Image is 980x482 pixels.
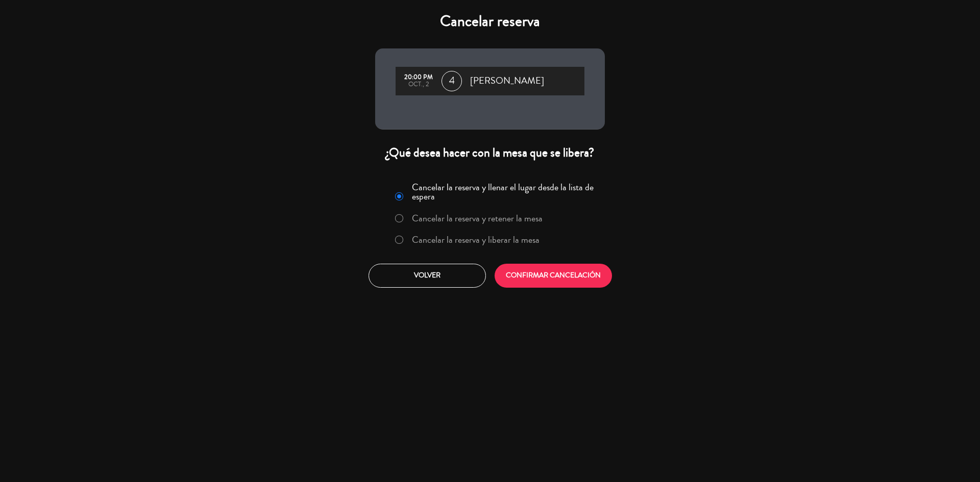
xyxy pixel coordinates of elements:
[375,12,605,31] h4: Cancelar reserva
[470,73,544,89] span: [PERSON_NAME]
[375,145,605,161] div: ¿Qué desea hacer con la mesa que se libera?
[442,71,462,91] span: 4
[412,235,540,244] label: Cancelar la reserva y liberar la mesa
[495,264,612,288] button: CONFIRMAR CANCELACIÓN
[412,214,543,223] label: Cancelar la reserva y retener la mesa
[369,264,486,288] button: Volver
[401,74,436,81] div: 20:00 PM
[412,183,599,201] label: Cancelar la reserva y llenar el lugar desde la lista de espera
[401,81,436,88] div: oct., 2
